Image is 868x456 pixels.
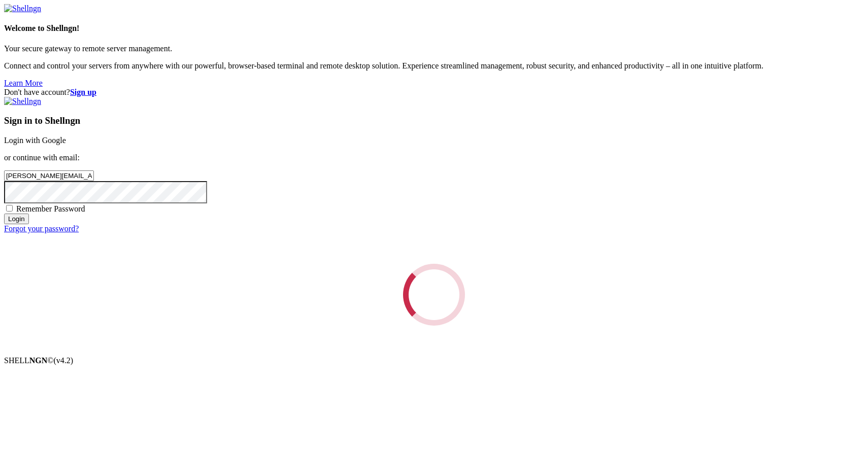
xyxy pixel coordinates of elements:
h3: Sign in to Shellngn [4,115,864,126]
div: Loading... [403,264,465,326]
img: Shellngn [4,97,41,106]
input: Login [4,214,29,224]
p: Your secure gateway to remote server management. [4,44,864,53]
input: Remember Password [6,205,13,212]
h4: Welcome to Shellngn! [4,24,864,33]
a: Learn More [4,79,43,87]
b: NGN [29,356,48,365]
span: 4.2.0 [54,356,74,365]
span: SHELL © [4,356,73,365]
a: Sign up [70,88,96,96]
div: Don't have account? [4,88,864,97]
a: Forgot your password? [4,224,79,233]
img: Shellngn [4,4,41,13]
p: Connect and control your servers from anywhere with our powerful, browser-based terminal and remo... [4,61,864,71]
a: Login with Google [4,136,66,145]
span: Remember Password [16,204,85,213]
p: or continue with email: [4,153,864,162]
input: Email address [4,170,94,181]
